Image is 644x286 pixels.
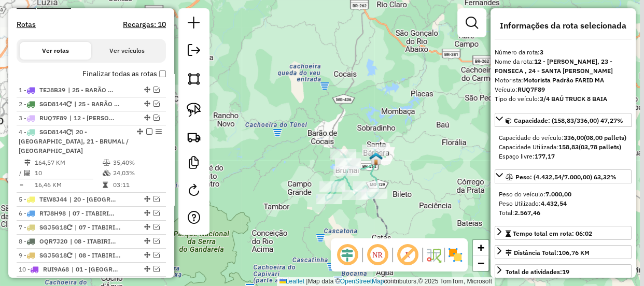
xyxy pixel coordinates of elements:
i: % de utilização do peso [103,160,110,166]
img: Criar rota [187,130,201,144]
a: Reroteirizar Sessão [184,180,204,203]
h4: Transportadoras [17,1,166,10]
div: Capacidade Utilizada: [499,142,627,152]
strong: (08,00 pallets) [584,134,626,141]
a: Leaflet [279,278,304,285]
span: 10 - [19,265,69,273]
span: Capacidade: (158,83/336,00) 47,27% [514,117,623,124]
span: 08 - ITABIRITO BELA VISTA, 09 - ITABIRITO SÃO JOSÉ [75,251,122,260]
span: RTJ8H98 [39,209,66,217]
span: 106,76 KM [558,249,590,256]
em: Alterar sequência das rotas [144,224,150,230]
em: Visualizar rota [153,238,160,244]
em: Alterar sequência das rotas [144,115,150,121]
span: 07 - ITABIRITO PRAIA, 09 - ITABIRITO SÃO JOSÉ [68,209,116,218]
a: Capacidade: (158,83/336,00) 47,27% [495,113,632,127]
div: Número da rota: [495,48,632,57]
h4: Recargas: 10 [123,20,166,29]
strong: Motorista Padrão FARID MA [523,76,604,84]
span: 9 - [19,251,72,259]
i: Veículo já utilizado nesta sessão [67,252,72,259]
strong: RUQ7F89 [517,85,545,93]
div: Total: [499,208,627,218]
strong: 7.000,00 [545,190,571,198]
span: 4 - [19,128,129,154]
strong: 2.567,46 [514,209,540,217]
i: % de utilização da cubagem [103,170,110,176]
img: Selecionar atividades - laço [187,103,201,117]
span: 5 - [19,195,67,203]
input: Finalizar todas as rotas [159,70,166,77]
span: 1 - [19,86,65,94]
span: 3 - [19,114,67,122]
span: 20 - SANTA BÁBARA, 21 - BRUMAL / BARRA FELIZ , 25 - BARÃO DE COCAIS [69,195,117,204]
span: TEJ8B39 [39,86,65,94]
em: Visualizar rota [153,266,160,272]
div: Peso Utilizado: [499,199,627,208]
span: 6 - [19,209,66,217]
i: Total de Atividades [24,170,31,176]
td: 164,57 KM [34,158,102,168]
a: Distância Total:106,76 KM [495,245,632,259]
div: Nome da rota: [495,57,632,76]
strong: 4.432,54 [541,199,567,207]
a: Nova sessão e pesquisa [184,12,204,36]
td: / [19,168,24,178]
button: Ver veículos [91,42,163,60]
em: Alterar sequência das rotas [137,128,143,135]
img: Selecionar atividades - polígono [187,71,201,86]
span: + [478,241,484,254]
h4: Informações da rota selecionada [495,21,632,31]
img: Santa Barbara [369,152,383,165]
strong: 177,17 [535,152,555,160]
td: 03:11 [113,180,162,190]
td: 16,46 KM [34,180,102,190]
td: = [19,180,24,190]
em: Visualizar rota [153,196,160,202]
div: Espaço livre: [499,152,627,161]
span: Total de atividades: [506,268,569,276]
span: 12 - ANTONIO PEREIRA, 23 - FONSECA , 24 - SANTA RITA DURÃO [69,113,117,123]
span: SGD8144 [39,100,66,108]
label: Finalizar todas as rotas [82,68,166,79]
i: Veículo já utilizado nesta sessão [66,129,72,135]
span: 08 - ITABIRITO BELA VISTA, 09 - ITABIRITO SÃO JOSÉ [70,237,118,246]
span: SGD8144 [39,128,66,136]
strong: 3/4 BAÚ TRUCK 8 BAIA [540,95,607,103]
span: | 20 - [GEOGRAPHIC_DATA], 21 - BRUMAL / [GEOGRAPHIC_DATA] [19,128,129,154]
span: RUQ7F89 [39,114,67,122]
a: Rotas [17,20,36,29]
em: Alterar sequência das rotas [144,238,150,244]
div: Capacidade: (158,83/336,00) 47,27% [495,129,632,165]
i: Tempo total em rota [103,182,108,188]
em: Visualizar rota [153,101,160,107]
td: 24,03% [113,168,162,178]
span: 2 - [19,100,72,108]
strong: 3 [540,48,543,56]
span: Ocultar NR [365,242,390,267]
em: Alterar sequência das rotas [144,101,150,107]
i: Distância Total [24,160,31,166]
a: Peso: (4.432,54/7.000,00) 63,32% [495,169,632,183]
i: Veículo já utilizado nesta sessão [66,101,72,107]
i: Veículo já utilizado nesta sessão [67,224,72,231]
em: Alterar sequência das rotas [144,196,150,202]
td: 35,40% [113,158,162,168]
strong: 336,00 [564,134,584,141]
div: Peso: (4.432,54/7.000,00) 63,32% [495,185,632,222]
em: Finalizar rota [146,128,152,135]
a: OpenStreetMap [340,278,384,285]
img: Exibir/Ocultar setores [447,247,464,263]
button: Ver rotas [20,42,91,60]
strong: 12 - [PERSON_NAME], 23 - FONSECA , 24 - SANTA [PERSON_NAME] [495,58,613,75]
span: TEW8J44 [39,195,67,203]
strong: 158,83 [558,143,579,151]
span: SGJ5G18 [39,223,67,231]
a: Exibir filtros [461,12,482,33]
span: Tempo total em rota: 06:02 [513,230,592,237]
em: Alterar sequência das rotas [144,87,150,93]
em: Alterar sequência das rotas [144,266,150,272]
em: Visualizar rota [153,87,160,93]
td: 10 [34,168,102,178]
